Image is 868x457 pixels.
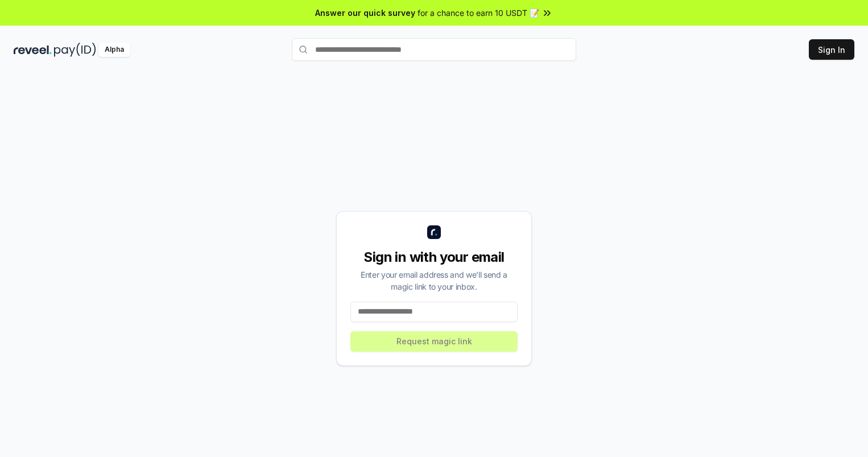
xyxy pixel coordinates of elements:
img: logo_small [427,225,441,239]
span: for a chance to earn 10 USDT 📝 [418,7,539,19]
div: Enter your email address and we’ll send a magic link to your inbox. [350,269,518,293]
div: Alpha [98,43,130,57]
img: pay_id [54,43,96,57]
div: Sign in with your email [350,248,518,266]
button: Sign In [809,39,854,60]
img: reveel_dark [14,43,52,57]
span: Answer our quick survey [315,7,415,19]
